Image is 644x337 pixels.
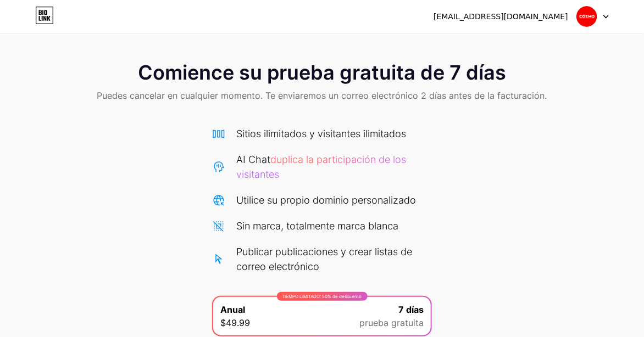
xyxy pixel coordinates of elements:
font: 7 días [398,304,424,315]
img: cozmoagencia [576,6,597,27]
font: [EMAIL_ADDRESS][DOMAIN_NAME] [434,12,568,21]
font: Anual [220,304,245,315]
font: AI Chat [236,154,270,165]
font: duplica la participación de los visitantes [236,154,406,180]
font: Publicar publicaciones y crear listas de correo electrónico [236,246,412,272]
font: Utilice su propio dominio personalizado [236,194,416,206]
font: TIEMPO LIMITADO: 50% de descuento [282,294,362,299]
font: Puedes cancelar en cualquier momento. Te enviaremos un correo electrónico 2 días antes de la fact... [97,90,547,101]
font: Comience su prueba gratuita de 7 días [138,60,506,85]
font: $49.99 [220,317,250,328]
font: prueba gratuita [359,317,424,328]
font: Sin marca, totalmente marca blanca [236,220,398,232]
font: Sitios ilimitados y visitantes ilimitados [236,128,406,139]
